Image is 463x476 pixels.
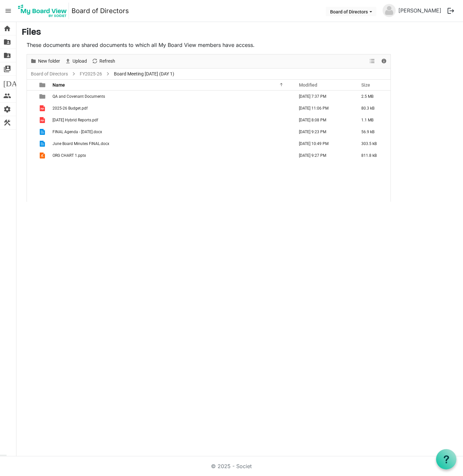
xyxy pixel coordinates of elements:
[51,102,292,114] td: 2025-26 Budget.pdf is template cell column header Name
[30,70,69,78] a: Board of Directors
[51,91,292,102] td: QA and Covenant Documents is template cell column header Name
[53,106,88,111] span: 2025-26 Budget.pdf
[326,7,376,16] button: Board of Directors dropdownbutton
[51,126,292,138] td: FINAL Agenda - Tuesday August 26th.docx is template cell column header Name
[3,103,11,116] span: settings
[72,4,129,17] a: Board of Directors
[3,22,11,35] span: home
[91,57,116,65] button: Refresh
[16,3,72,19] a: My Board View Logo
[3,35,11,49] span: folder_shared
[89,54,117,68] div: Refresh
[354,102,390,114] td: 80.3 kB is template cell column header Size
[113,70,176,78] span: Board Meeting [DATE] (DAY 1)
[354,126,390,138] td: 56.9 kB is template cell column header Size
[3,76,29,89] span: [DATE]
[53,118,98,122] span: [DATE] Hybrid Reports.pdf
[3,116,11,129] span: construction
[211,463,252,469] a: © 2025 - Societ
[3,62,11,75] span: switch_account
[78,70,103,78] a: FY2025-26
[3,49,11,62] span: folder_shared
[292,91,354,102] td: August 24, 2025 7:37 PM column header Modified
[37,57,61,65] span: New folder
[35,102,51,114] td: is template cell column header type
[35,150,51,161] td: is template cell column header type
[16,3,69,19] img: My Board View Logo
[35,126,51,138] td: is template cell column header type
[53,94,105,99] span: QA and Covenant Documents
[354,114,390,126] td: 1.1 MB is template cell column header Size
[361,82,370,88] span: Size
[29,57,61,65] button: New folder
[380,57,389,65] button: Details
[51,138,292,150] td: June Board Minutes FINAL.docx is template cell column header Name
[368,57,376,65] button: View dropdownbutton
[367,54,378,68] div: View
[62,54,89,68] div: Upload
[354,91,390,102] td: 2.5 MB is template cell column header Size
[292,126,354,138] td: August 25, 2025 9:23 PM column header Modified
[444,4,458,18] button: logout
[299,82,317,88] span: Modified
[51,150,292,161] td: ORG CHART 1.pptx is template cell column header Name
[35,114,51,126] td: is template cell column header type
[378,54,389,68] div: Details
[51,114,292,126] td: 2025.07.31 Hybrid Reports.pdf is template cell column header Name
[53,153,86,158] span: ORG CHART 1.pptx
[292,114,354,126] td: August 25, 2025 8:08 PM column header Modified
[35,91,51,102] td: is template cell column header type
[28,54,62,68] div: New folder
[72,57,88,65] span: Upload
[27,114,35,126] td: checkbox
[27,138,35,150] td: checkbox
[3,89,11,102] span: people
[53,141,109,146] span: June Board Minutes FINAL.docx
[27,150,35,161] td: checkbox
[292,150,354,161] td: August 25, 2025 9:27 PM column header Modified
[99,57,116,65] span: Refresh
[396,4,444,17] a: [PERSON_NAME]
[354,138,390,150] td: 303.5 kB is template cell column header Size
[64,57,88,65] button: Upload
[2,5,14,17] span: menu
[383,4,396,17] img: no-profile-picture.svg
[292,138,354,150] td: August 24, 2025 10:49 PM column header Modified
[53,130,102,134] span: FINAL Agenda - [DATE].docx
[27,91,35,102] td: checkbox
[53,82,65,88] span: Name
[35,138,51,150] td: is template cell column header type
[354,150,390,161] td: 811.8 kB is template cell column header Size
[27,102,35,114] td: checkbox
[22,27,458,38] h3: Files
[292,102,354,114] td: August 24, 2025 11:06 PM column header Modified
[27,126,35,138] td: checkbox
[27,41,391,49] p: These documents are shared documents to which all My Board View members have access.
